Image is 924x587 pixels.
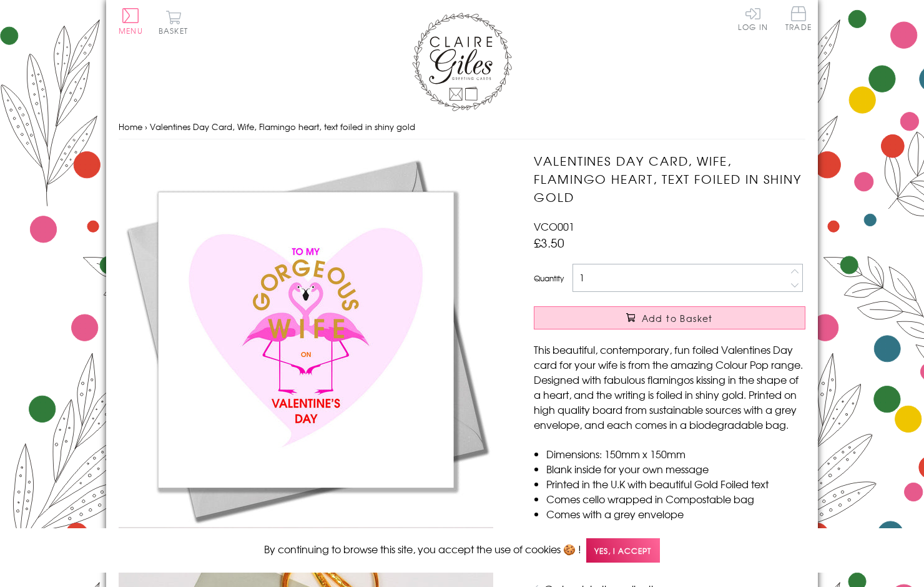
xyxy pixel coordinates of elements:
[642,312,713,324] span: Add to Basket
[119,121,142,133] a: Home
[546,446,805,461] li: Dimensions: 150mm x 150mm
[119,152,493,527] img: Valentines Day Card, Wife, Flamingo heart, text foiled in shiny gold
[534,342,805,432] p: This beautiful, contemporary, fun foiled Valentines Day card for your wife is from the amazing Co...
[586,538,660,563] span: Yes, I accept
[119,114,805,140] nav: breadcrumbs
[150,121,415,133] span: Valentines Day Card, Wife, Flamingo heart, text foiled in shiny gold
[119,8,143,34] button: Menu
[785,6,812,31] span: Trade
[534,152,805,206] h1: Valentines Day Card, Wife, Flamingo heart, text foiled in shiny gold
[534,234,564,251] span: £3.50
[546,476,805,491] li: Printed in the U.K with beautiful Gold Foiled text
[546,506,805,521] li: Comes with a grey envelope
[156,10,190,34] button: Basket
[785,6,812,33] a: Trade
[534,273,564,284] label: Quantity
[738,6,768,31] a: Log In
[534,306,805,329] button: Add to Basket
[534,219,574,234] span: VCO001
[546,491,805,506] li: Comes cello wrapped in Compostable bag
[145,121,147,133] span: ›
[119,25,143,36] span: Menu
[412,13,512,111] img: Claire Giles Greetings Cards
[546,461,805,476] li: Blank inside for your own message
